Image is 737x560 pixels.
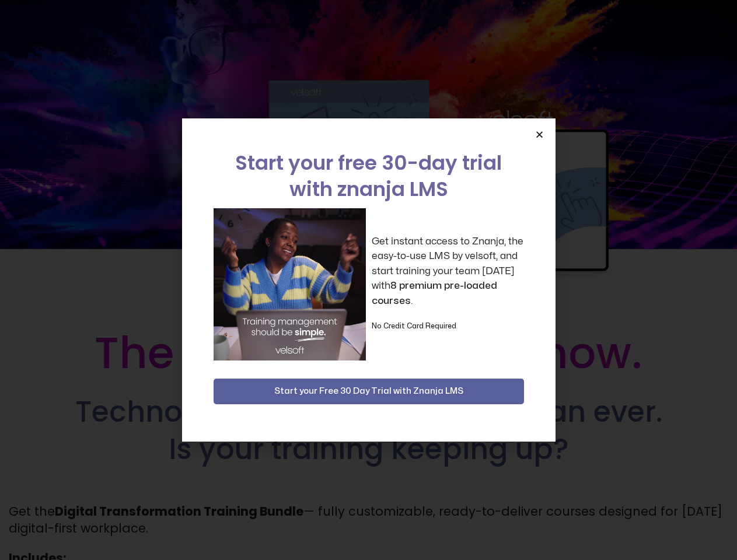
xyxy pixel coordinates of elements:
[535,130,544,139] a: Close
[372,323,456,330] strong: No Credit Card Required
[214,379,524,404] button: Start your Free 30 Day Trial with Znanja LMS
[214,150,524,202] h2: Start your free 30-day trial with znanja LMS
[214,208,366,360] img: a woman sitting at her laptop dancing
[372,234,524,309] p: Get instant access to Znanja, the easy-to-use LMS by velsoft, and start training your team [DATE]...
[274,384,463,398] span: Start your Free 30 Day Trial with Znanja LMS
[372,281,497,306] strong: 8 premium pre-loaded courses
